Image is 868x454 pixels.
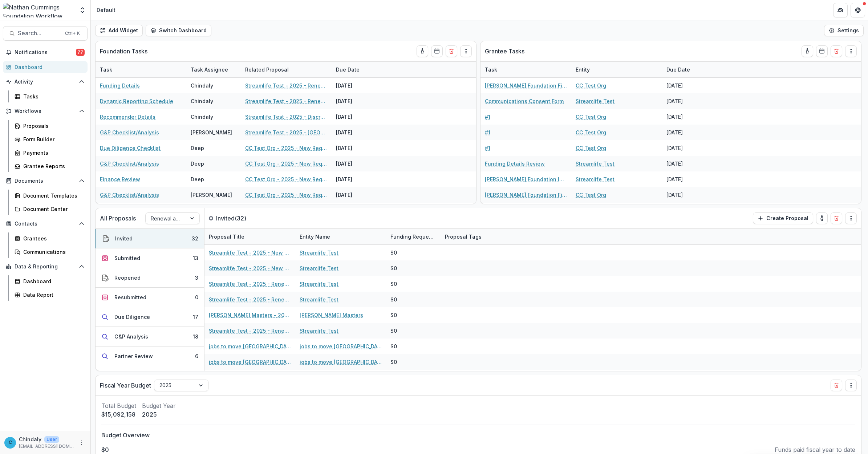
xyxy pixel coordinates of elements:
img: Nathan Cummings Foundation Workflow Sandbox logo [3,3,74,17]
div: Deep [191,144,204,152]
a: [PERSON_NAME] Foundation Final Report [485,191,567,199]
div: Proposal Title [204,233,249,240]
span: Documents [15,178,76,184]
div: Entity Name [295,229,386,244]
span: Workflows [15,108,76,114]
div: Funding Requested [386,229,441,244]
div: Due Date [332,62,386,77]
a: Streamlife Test - 2025 - Renewal Request Application [209,280,291,288]
div: [DATE] [332,125,386,140]
button: Add Widget [95,25,143,36]
div: Grantees [23,235,82,242]
div: Resubmitted [114,293,146,301]
button: Switch Dashboard [146,25,211,36]
a: Streamlife Test [576,160,615,167]
a: G&P Checklist/Analysis [100,191,159,199]
div: [DATE] [332,156,386,171]
a: Streamlife Test [576,97,615,105]
a: Document Center [12,203,88,215]
p: Grantee Tasks [485,47,524,56]
button: Reopened3 [96,268,204,288]
button: Calendar [431,45,443,57]
div: Due Date [332,66,364,73]
div: [DATE] [332,109,386,125]
a: Streamlife Test - 2025 - Renewal/Exit Grant Call Questions [245,97,327,105]
button: Open entity switcher [77,3,88,17]
a: Streamlife Test [300,249,338,256]
p: Chindaly [19,435,41,443]
a: CC Test Org [576,82,606,89]
a: [PERSON_NAME] Foundation Interim Report [485,175,567,183]
div: [DATE] [662,171,717,187]
p: $15,092,158 [101,410,136,419]
div: 0 [195,293,198,301]
a: Streamlife Test - 2025 - Renewal Request Application [209,327,291,335]
button: Open Contacts [3,218,88,230]
button: G&P Analysis18 [96,327,204,346]
a: Due Diligence Checklist [100,144,161,152]
a: Streamlife Test - 2025 - [GEOGRAPHIC_DATA]-[GEOGRAPHIC_DATA] Funding New Request Application [245,129,327,136]
div: Reopened [114,274,141,281]
a: G&P Checklist/Analysis [100,129,159,136]
a: Communications Consent Form [485,97,564,105]
div: Chindaly [191,97,213,105]
a: Streamlife Test - 2025 - Renewal/Exit Grant Call Questions [245,82,327,89]
div: Task Assignee [186,66,232,73]
a: Streamlife Test [300,264,338,272]
p: Total Budget [101,401,136,410]
a: Recommender Details [100,113,155,121]
div: Entity [571,62,662,77]
a: Finance Review [100,175,140,183]
div: [DATE] [332,187,386,203]
button: Partners [833,3,848,17]
button: Drag [845,380,857,391]
div: Task [96,62,186,77]
div: Data Report [23,291,82,299]
div: Due Diligence [114,313,150,321]
a: Data Report [12,289,88,301]
a: Streamlife Test - 2025 - Discretionary Grant Application [245,113,327,121]
p: $0 [101,445,109,454]
div: 17 [193,313,198,321]
button: Notifications77 [3,46,88,58]
a: Grantee Reports [12,160,88,172]
div: $0 [390,358,397,366]
a: Dashboard [12,275,88,287]
button: Settings [824,25,864,36]
div: Ctrl + K [64,29,81,37]
div: Task [480,62,571,77]
a: [PERSON_NAME] Masters [300,311,363,319]
div: $0 [390,311,397,319]
span: 77 [76,49,85,56]
p: Fiscal Year Budget [100,381,151,390]
div: Related Proposal [241,66,293,73]
div: 18 [193,333,198,340]
div: Entity [571,66,594,73]
a: CC Test Org - 2025 - New Request Application [245,191,327,199]
div: [DATE] [662,187,717,203]
a: jobs to move [GEOGRAPHIC_DATA] [300,358,382,366]
span: Notifications [15,49,76,56]
a: [PERSON_NAME] Masters - 2025 - Renewal Request Application [209,311,291,319]
div: Proposal Tags [441,229,531,244]
div: Task [480,66,502,73]
div: 6 [195,352,198,360]
div: Communications [23,248,82,256]
div: 3 [195,274,198,281]
button: Delete card [831,45,842,57]
button: Calendar [816,45,828,57]
div: Proposals [23,122,82,130]
div: Form Builder [23,135,82,143]
button: Get Help [851,3,865,17]
div: [DATE] [332,140,386,156]
button: Due Diligence17 [96,307,204,327]
div: $0 [390,296,397,303]
div: Entity Name [295,233,334,240]
div: Task Assignee [186,62,241,77]
div: [DATE] [332,78,386,93]
button: Invited32 [96,229,204,248]
div: [DATE] [662,109,717,125]
button: More [77,438,86,447]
